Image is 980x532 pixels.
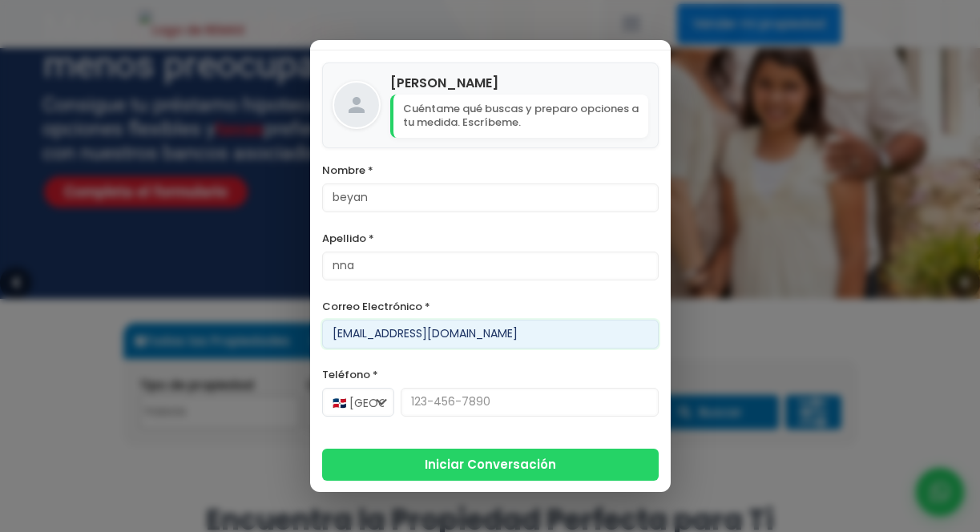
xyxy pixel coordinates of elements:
[390,73,648,93] h4: [PERSON_NAME]
[645,21,659,40] span: ×
[322,228,659,248] label: Apellido *
[401,388,659,417] input: 123-456-7890
[322,160,659,180] label: Nombre *
[322,449,659,481] button: Iniciar Conversación
[390,95,648,138] p: Cuéntame qué buscas y preparo opciones a tu medida. Escríbeme.
[322,365,659,385] label: Teléfono *
[322,296,659,316] label: Correo Electrónico *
